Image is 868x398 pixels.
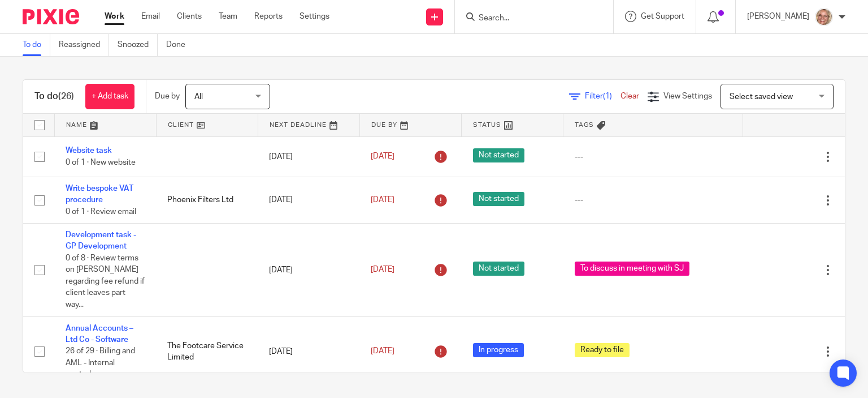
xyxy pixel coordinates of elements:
[66,159,136,166] span: 0 of 1 · New website
[258,316,359,386] td: [DATE]
[730,93,793,101] span: Select saved view
[177,11,202,22] a: Clients
[473,148,524,162] span: Not started
[66,231,136,250] a: Development task - GP Development
[371,266,394,274] span: [DATE]
[85,84,134,109] a: + Add task
[575,343,630,357] span: Ready to file
[141,11,160,22] a: Email
[641,12,684,20] span: Get Support
[371,153,394,161] span: [DATE]
[66,208,136,216] span: 0 of 1 · Review email
[473,343,524,357] span: In progress
[23,9,79,24] img: Pixie
[156,177,258,223] td: Phoenix Filters Ltd
[34,91,74,102] h1: To do
[194,93,203,101] span: All
[156,316,258,386] td: The Footcare Service Limited
[371,196,394,204] span: [DATE]
[66,185,133,204] a: Write bespoke VAT procedure
[155,91,180,102] p: Due by
[258,136,359,177] td: [DATE]
[58,92,74,101] span: (26)
[66,254,145,309] span: 0 of 8 · Review terms on [PERSON_NAME] regarding fee refund if client leaves part way...
[478,14,579,24] input: Search
[166,34,194,56] a: Done
[59,34,109,56] a: Reassigned
[66,147,112,155] a: Website task
[747,11,809,22] p: [PERSON_NAME]
[118,34,158,56] a: Snoozed
[620,92,639,100] a: Clear
[575,194,732,206] div: ---
[66,348,135,379] span: 26 of 29 · Billing and AML - Internal controls
[219,11,237,22] a: Team
[23,34,50,56] a: To do
[258,224,359,317] td: [DATE]
[258,177,359,223] td: [DATE]
[575,262,689,276] span: To discuss in meeting with SJ
[575,122,594,128] span: Tags
[105,11,124,22] a: Work
[473,192,524,206] span: Not started
[371,348,394,356] span: [DATE]
[300,11,329,22] a: Settings
[663,92,712,100] span: View Settings
[603,92,612,100] span: (1)
[575,151,732,162] div: ---
[66,324,133,344] a: Annual Accounts – Ltd Co - Software
[815,8,833,26] img: SJ.jpg
[254,11,283,22] a: Reports
[585,92,620,100] span: Filter
[473,262,524,276] span: Not started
